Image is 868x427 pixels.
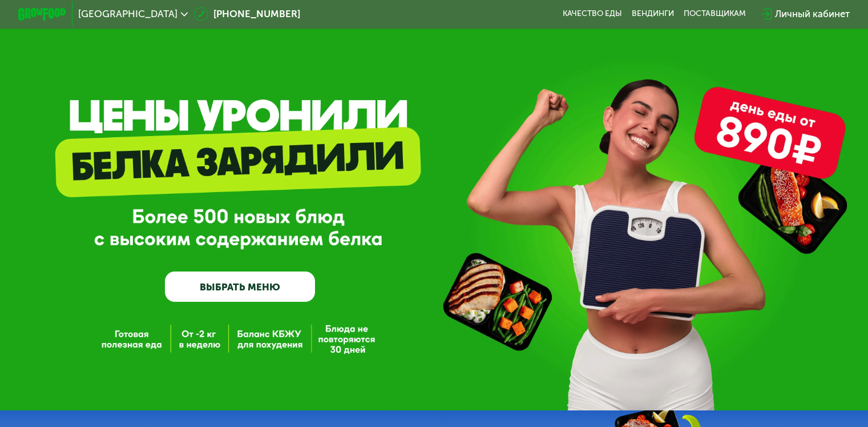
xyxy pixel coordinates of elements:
a: Вендинги [632,9,674,19]
a: Качество еды [563,9,622,19]
div: поставщикам [684,9,746,19]
div: Личный кабинет [775,7,850,21]
a: [PHONE_NUMBER] [194,7,300,21]
a: ВЫБРАТЬ МЕНЮ [165,272,315,302]
span: [GEOGRAPHIC_DATA] [78,9,177,19]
